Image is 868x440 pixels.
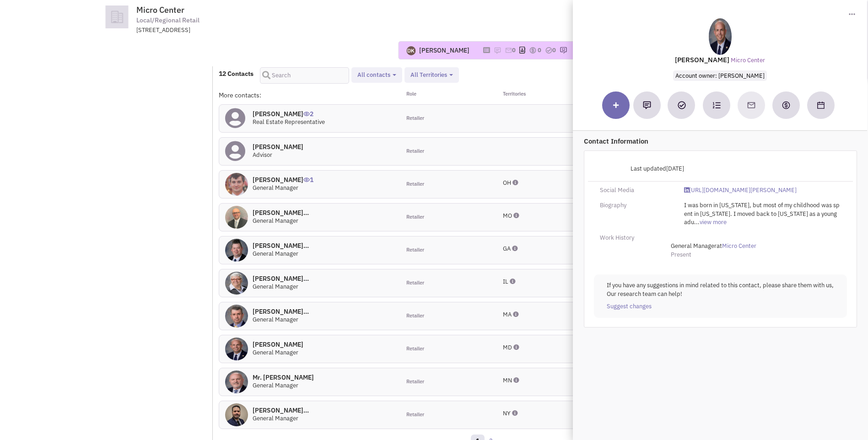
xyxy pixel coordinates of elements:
[538,46,541,54] span: 0
[491,91,582,100] div: Territories
[400,91,491,100] div: Role
[253,250,298,258] span: General Manager
[219,91,400,100] div: More contacts:
[410,71,447,79] span: All Territories
[253,349,298,356] span: General Manager
[253,241,309,250] h4: [PERSON_NAME]...
[225,272,248,295] img: _5PI0hIxkk-ENTDT29NmiA.jpg
[253,274,309,283] h4: [PERSON_NAME]...
[545,47,552,54] img: TaskCount.png
[408,70,456,80] button: All Territories
[643,101,651,109] img: Add a note
[817,102,825,109] img: Schedule a Meeting
[671,251,691,258] span: Present
[675,55,729,64] lable: [PERSON_NAME]
[303,177,310,182] img: icon-UserInteraction.png
[303,169,313,184] span: 1
[225,239,248,262] img: ePtqUusX7UikoMwAmBBhIw.jpg
[503,245,511,252] span: GA
[671,242,756,250] span: at
[671,242,717,250] span: General Manager
[253,307,309,316] h4: [PERSON_NAME]...
[503,376,512,384] span: MN
[560,47,567,54] img: research-icon.png
[678,101,686,109] img: Add a Task
[406,411,424,419] span: Retailer
[406,181,424,188] span: Retailer
[253,176,313,184] h4: [PERSON_NAME]
[253,110,325,118] h4: [PERSON_NAME]
[503,409,511,417] span: NY
[303,103,313,118] span: 2
[406,345,424,353] span: Retailer
[607,281,834,298] p: If you have any suggestions in mind related to this contact, please share them with us, Our resea...
[406,279,424,287] span: Retailer
[136,16,199,25] span: Local/Regional Retail
[594,234,678,242] div: Work History
[684,186,797,195] a: [URL][DOMAIN_NAME][PERSON_NAME]
[253,209,309,217] h4: [PERSON_NAME]...
[505,47,512,54] img: icon-email-active-16.png
[225,173,248,196] img: CFcY6LRup0GEmRFew0bbuw.jpg
[406,312,424,320] span: Retailer
[552,46,556,54] span: 0
[253,381,298,389] span: General Manager
[355,70,399,80] button: All contacts
[260,67,349,84] input: Search
[503,343,512,351] span: MD
[357,71,390,79] span: All contacts
[700,218,727,227] a: view more
[406,247,424,254] span: Retailer
[225,206,248,229] img: _ZdNzYnD2UmOhLGvQG-83A.jpg
[584,136,857,146] p: Contact Information
[503,311,512,318] span: MA
[96,5,138,28] img: icon-default-company.png
[136,26,375,35] div: [STREET_ADDRESS]
[529,47,536,54] img: icon-dealamount.png
[607,302,652,311] a: Suggest changes
[303,112,310,116] img: icon-UserInteraction.png
[225,403,248,426] img: Rc8Au8TF8EmEpG9GOOFMew.jpg
[253,118,325,126] span: Real Estate Representative
[722,242,756,251] a: Micro Center
[594,201,678,210] div: Biography
[253,217,298,225] span: General Manager
[666,165,684,172] span: [DATE]
[503,212,512,220] span: MO
[225,370,248,393] img: 1rGz3Qqw9k2POJM39G7QGA.jpg
[406,115,424,122] span: Retailer
[494,47,501,54] img: icon-note.png
[709,18,732,55] img: 8iqH2X0Fa0COFbDhRmR_SQ.jpg
[253,373,314,381] h4: Mr. [PERSON_NAME]
[253,143,303,151] h4: [PERSON_NAME]
[253,316,298,323] span: General Manager
[419,46,469,55] div: [PERSON_NAME]
[136,5,184,15] span: Micro Center
[503,278,508,285] span: IL
[253,184,298,192] span: General Manager
[225,305,248,327] img: zD6yd1G_Tkqet4ZDDQNWCw.jpg
[406,378,424,386] span: Retailer
[253,340,303,349] h4: [PERSON_NAME]
[406,214,424,221] span: Retailer
[731,56,765,65] a: Micro Center
[406,148,424,155] span: Retailer
[253,406,309,414] h4: [PERSON_NAME]...
[594,160,690,177] div: Last updated
[673,70,767,81] span: Account owner: [PERSON_NAME]
[219,70,253,78] h4: 12 Contacts
[594,186,678,195] div: Social Media
[512,46,516,54] span: 0
[503,179,511,187] span: OH
[782,101,791,110] img: Create a deal
[684,201,840,226] span: I was born in [US_STATE], but most of my childhood was spent in [US_STATE]. I moved back to [US_S...
[712,101,721,109] img: Subscribe to a cadence
[225,338,248,360] img: 8iqH2X0Fa0COFbDhRmR_SQ.jpg
[253,414,298,422] span: General Manager
[253,283,298,290] span: General Manager
[253,151,272,159] span: Advisor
